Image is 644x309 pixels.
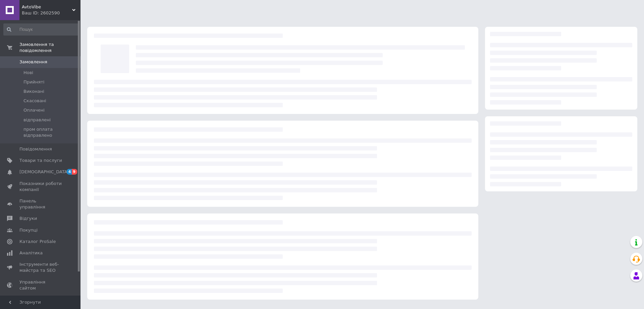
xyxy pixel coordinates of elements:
span: Нові [23,70,33,76]
span: Управління сайтом [19,279,62,291]
span: Повідомлення [19,146,52,152]
span: Товари та послуги [19,158,62,164]
span: Інструменти веб-майстра та SEO [19,261,62,273]
span: 4 [67,169,72,175]
span: Замовлення [19,59,47,65]
span: Каталог ProSale [19,239,56,245]
span: [DEMOGRAPHIC_DATA] [19,169,69,175]
span: Замовлення та повідомлення [19,42,80,54]
span: Прийняті [23,79,44,85]
span: Оплачені [23,107,45,113]
span: Покупці [19,227,38,233]
span: Виконані [23,88,44,95]
span: 9 [72,169,77,175]
span: Показники роботи компанії [19,181,62,193]
span: Скасовані [23,98,46,104]
span: Панель управління [19,198,62,210]
span: відправлені [23,117,51,123]
input: Пошук [3,23,79,36]
span: пром оплата відправлено [23,126,78,138]
div: Ваш ID: 2602590 [22,10,80,16]
span: Аналітика [19,250,43,256]
span: Відгуки [19,215,37,222]
span: AvtoVibe [22,4,72,10]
